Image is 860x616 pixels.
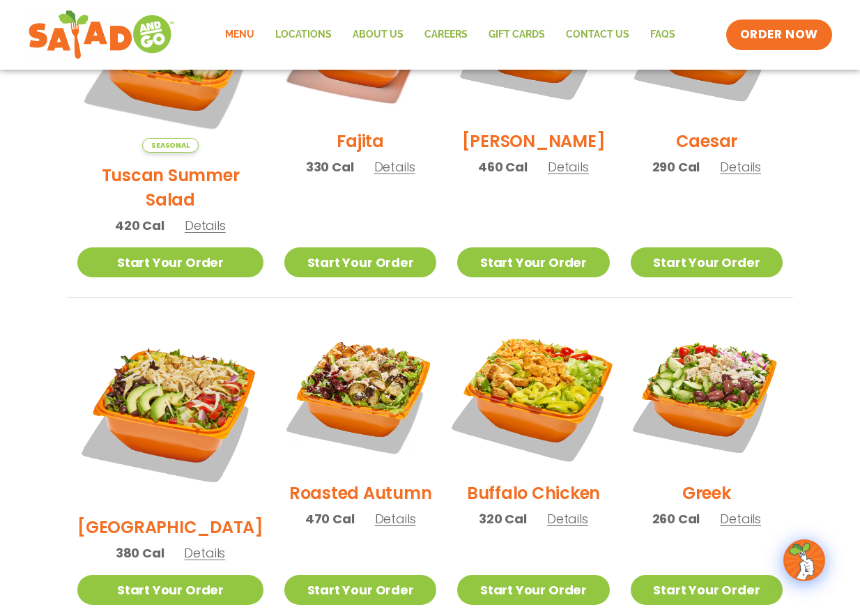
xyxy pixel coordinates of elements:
h2: Fajita [337,129,384,153]
span: Details [184,544,225,562]
img: wpChatIcon [785,541,824,580]
span: Seasonal [142,138,199,153]
a: Menu [215,19,265,51]
span: 380 Cal [116,544,164,562]
img: new-SAG-logo-768×292 [28,7,175,63]
a: Start Your Order [457,575,609,605]
a: FAQs [640,19,686,51]
h2: Greek [682,481,731,505]
h2: Buffalo Chicken [467,481,600,505]
span: Details [375,510,416,528]
a: Contact Us [555,19,640,51]
h2: [GEOGRAPHIC_DATA] [77,515,263,539]
img: Product photo for Roasted Autumn Salad [284,318,436,470]
a: Start Your Order [77,575,263,605]
a: Start Your Order [77,247,263,277]
span: 460 Cal [478,157,528,176]
span: 290 Cal [652,157,700,176]
span: 470 Cal [305,509,355,528]
span: Details [374,158,415,176]
span: Details [720,158,761,176]
span: 330 Cal [306,157,354,176]
span: Details [185,217,226,234]
a: Start Your Order [284,247,436,277]
span: 420 Cal [115,216,164,235]
a: Start Your Order [631,247,783,277]
span: Details [547,510,588,528]
a: Start Your Order [457,247,609,277]
h2: Caesar [676,129,738,153]
h2: [PERSON_NAME] [462,129,606,153]
span: Details [720,510,761,528]
a: ORDER NOW [726,20,832,50]
span: Details [548,158,589,176]
h2: Roasted Autumn [289,481,432,505]
span: 260 Cal [652,509,700,528]
span: ORDER NOW [740,26,818,43]
img: Product photo for Buffalo Chicken Salad [444,305,622,484]
nav: Menu [215,19,686,51]
a: Start Your Order [284,575,436,605]
a: Careers [414,19,478,51]
span: 320 Cal [479,509,527,528]
img: Product photo for BBQ Ranch Salad [77,318,263,505]
a: GIFT CARDS [478,19,555,51]
a: Locations [265,19,342,51]
a: Start Your Order [631,575,783,605]
a: About Us [342,19,414,51]
h2: Tuscan Summer Salad [77,163,263,212]
img: Product photo for Greek Salad [631,318,783,470]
